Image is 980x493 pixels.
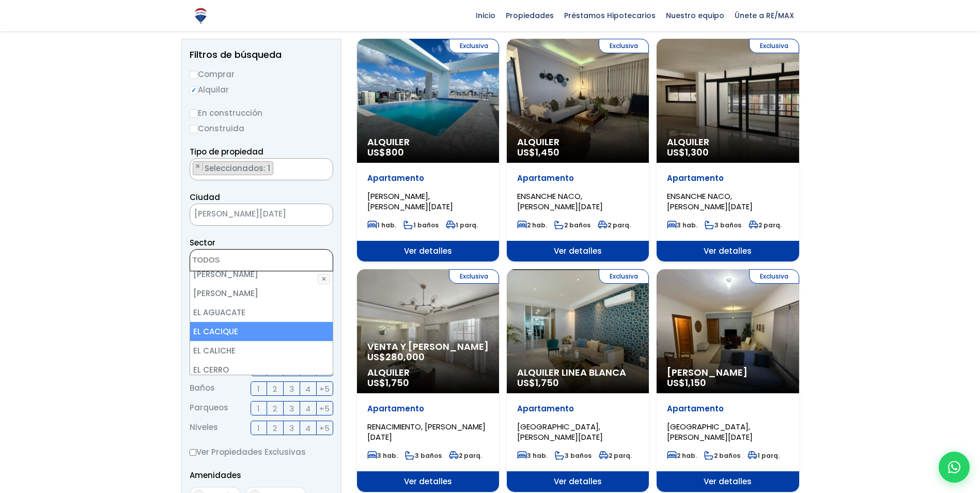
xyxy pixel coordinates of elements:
[367,173,489,183] p: Apartamento
[385,350,425,363] span: 280,000
[289,382,294,395] span: 3
[657,39,799,261] a: Exclusiva Alquiler US$1,300 Apartamento ENSANCHE NACO, [PERSON_NAME][DATE] 3 hab. 3 baños 2 parq....
[257,382,260,395] span: 1
[507,269,649,492] a: Exclusiva Alquiler Linea Blanca US$1,750 Apartamento [GEOGRAPHIC_DATA], [PERSON_NAME][DATE] 3 hab...
[305,402,310,415] span: 4
[385,146,404,159] span: 800
[319,382,330,395] span: +5
[667,451,697,460] span: 2 hab.
[307,207,322,223] button: Remove all items
[517,137,639,147] span: Alquiler
[517,221,547,229] span: 2 hab.
[749,269,799,284] span: Exclusiva
[190,360,333,379] li: EL CERRO
[748,451,780,460] span: 1 parq.
[367,342,489,352] span: Venta y [PERSON_NAME]
[749,39,799,53] span: Exclusiva
[449,39,499,53] span: Exclusiva
[190,106,333,119] label: En construcción
[385,376,409,389] span: 1,750
[749,221,782,229] span: 2 parq.
[667,404,788,414] p: Apartamento
[190,237,215,248] span: Sector
[192,7,210,25] img: Logo de REMAX
[257,422,260,435] span: 1
[367,191,453,212] span: [PERSON_NAME], [PERSON_NAME][DATE]
[367,350,425,363] span: US$
[367,404,489,414] p: Apartamento
[599,451,632,460] span: 2 parq.
[367,451,398,460] span: 3 hab.
[554,221,590,229] span: 2 baños
[704,451,740,460] span: 2 baños
[517,404,639,414] p: Apartamento
[517,421,603,442] span: [GEOGRAPHIC_DATA], [PERSON_NAME][DATE]
[507,39,649,261] a: Exclusiva Alquiler US$1,450 Apartamento ENSANCHE NACO, [PERSON_NAME][DATE] 2 hab. 2 baños 2 parq....
[190,86,198,95] input: Alquilar
[190,204,333,226] span: SANTO DOMINGO DE GUZMÁN
[190,284,333,303] li: [PERSON_NAME]
[559,8,661,23] span: Préstamos Hipotecarios
[190,449,196,456] input: Ver Propiedades Exclusivas
[190,207,307,221] span: SANTO DOMINGO DE GUZMÁN
[555,451,592,460] span: 3 baños
[190,421,218,435] span: Niveles
[317,210,322,220] span: ×
[190,250,290,272] textarea: Search
[273,422,277,435] span: 2
[190,341,333,360] li: EL CALICHE
[273,382,277,395] span: 2
[190,50,333,60] h2: Filtros de búsqueda
[403,221,439,229] span: 1 baños
[535,376,559,389] span: 1,750
[190,159,196,181] textarea: Search
[517,367,639,378] span: Alquiler Linea Blanca
[367,146,404,159] span: US$
[357,241,499,261] span: Ver detalles
[322,162,327,171] span: ×
[195,162,200,171] span: ×
[190,71,198,79] input: Comprar
[729,8,799,23] span: Únete a RE/MAX
[319,422,330,435] span: +5
[305,422,310,435] span: 4
[190,322,333,341] li: EL CACIQUE
[507,241,649,261] span: Ver detalles
[446,221,478,229] span: 1 parq.
[667,376,706,389] span: US$
[367,137,489,147] span: Alquiler
[685,376,706,389] span: 1,150
[667,137,788,147] span: Alquiler
[318,274,330,284] button: ✕
[667,146,709,159] span: US$
[657,241,799,261] span: Ver detalles
[357,269,499,492] a: Exclusiva Venta y [PERSON_NAME] US$280,000 Alquiler US$1,750 Apartamento RENACIMIENTO, [PERSON_NA...
[204,163,273,174] span: Seleccionados: 1
[289,422,294,435] span: 3
[535,146,559,159] span: 1,450
[507,471,649,492] span: Ver detalles
[667,173,788,183] p: Apartamento
[657,471,799,492] span: Ver detalles
[667,421,753,442] span: [GEOGRAPHIC_DATA], [PERSON_NAME][DATE]
[190,125,198,133] input: Construida
[685,146,709,159] span: 1,300
[667,191,753,212] span: ENSANCHE NACO, [PERSON_NAME][DATE]
[517,451,548,460] span: 3 hab.
[190,401,228,415] span: Parqueos
[367,376,409,389] span: US$
[190,445,333,458] label: Ver Propiedades Exclusivas
[517,376,559,389] span: US$
[471,8,501,23] span: Inicio
[367,421,486,442] span: RENACIMIENTO, [PERSON_NAME][DATE]
[517,191,603,212] span: ENSANCHE NACO, [PERSON_NAME][DATE]
[449,269,499,284] span: Exclusiva
[357,471,499,492] span: Ver detalles
[321,161,328,172] button: Remove all items
[319,402,330,415] span: +5
[661,8,729,23] span: Nuestro equipo
[190,110,198,118] input: En construcción
[367,367,489,378] span: Alquiler
[190,381,215,396] span: Baños
[289,402,294,415] span: 3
